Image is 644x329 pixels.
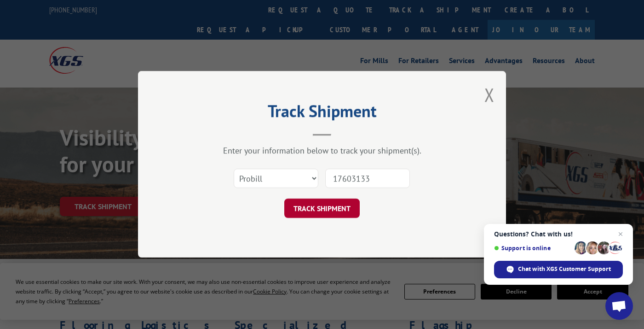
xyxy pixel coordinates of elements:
button: TRACK SHIPMENT [284,199,360,218]
input: Number(s) [325,169,410,188]
div: Chat with XGS Customer Support [494,261,623,278]
div: Open chat [605,292,633,320]
div: Enter your information below to track your shipment(s). [184,146,460,156]
span: Chat with XGS Customer Support [518,265,611,273]
span: Support is online [494,245,571,252]
span: Close chat [615,229,626,240]
h2: Track Shipment [184,105,460,122]
span: Questions? Chat with us! [494,230,623,238]
button: Close modal [484,82,494,107]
